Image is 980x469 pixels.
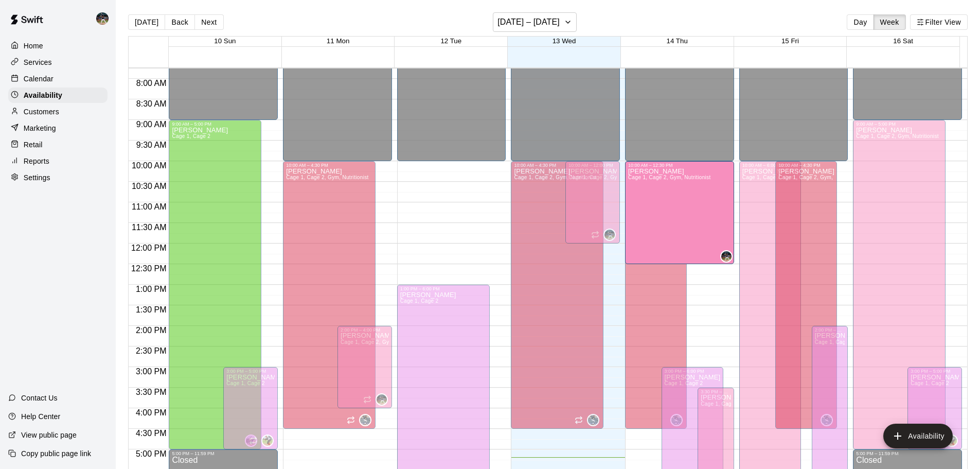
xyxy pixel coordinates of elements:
[24,57,52,67] p: Services
[742,163,798,168] div: 10:00 AM – 6:00 PM
[134,120,169,129] span: 9:00 AM
[856,133,939,139] span: Cage 1, Cage 2, Gym, Nutritionist
[129,264,169,273] span: 12:30 PM
[376,393,388,406] div: Nolan Gilbert
[347,416,355,424] span: Recurring availability
[327,37,349,45] span: 11 Mon
[21,393,58,403] p: Contact Us
[286,163,372,168] div: 10:00 AM – 4:30 PM
[400,298,439,304] span: Cage 1, Cage 2
[24,123,56,133] p: Marketing
[172,121,258,127] div: 9:00 AM – 5:00 PM
[856,121,942,127] div: 9:00 AM – 5:00 PM
[511,161,603,429] div: 10:00 AM – 4:30 PM: Available
[911,380,949,386] span: Cage 1, Cage 2
[568,163,617,168] div: 10:00 AM – 12:00 PM
[129,161,169,170] span: 10:00 AM
[911,369,959,374] div: 3:00 PM – 5:00 PM
[665,380,703,386] span: Cage 1, Cage 2
[128,14,165,30] button: [DATE]
[134,141,169,149] span: 9:30 AM
[133,408,169,417] span: 4:00 PM
[8,55,108,70] a: Services
[262,436,273,446] img: Casey Peck
[21,411,60,422] p: Help Center
[341,327,389,333] div: 2:00 PM – 4:00 PM
[363,395,371,404] span: Recurring availability
[514,163,600,168] div: 10:00 AM – 4:30 PM
[8,71,108,86] a: Calendar
[8,153,108,169] a: Reports
[96,12,109,25] img: Nolan Gilbert
[440,37,461,45] button: 12 Tue
[21,430,77,440] p: View public page
[172,133,210,139] span: Cage 1, Cage 2
[815,327,845,333] div: 2:00 PM – 6:00 PM
[628,175,711,180] span: Cage 1, Cage 2, Gym, Nutritionist
[24,156,49,166] p: Reports
[249,437,257,445] span: Recurring availability
[226,369,275,374] div: 3:00 PM – 5:00 PM
[493,12,577,32] button: [DATE] – [DATE]
[907,367,962,449] div: 3:00 PM – 5:00 PM: Available
[133,346,169,355] span: 2:30 PM
[214,37,236,45] button: 10 Sun
[856,451,959,456] div: 5:00 PM – 11:59 PM
[172,451,275,456] div: 5:00 PM – 11:59 PM
[360,415,370,425] img: Cy Miller
[129,244,169,252] span: 12:00 PM
[778,175,861,180] span: Cage 1, Cage 2, Gym, Nutritionist
[742,175,825,180] span: Cage 1, Cage 2, Gym, Nutritionist
[134,79,169,88] span: 8:00 AM
[24,107,59,117] p: Customers
[194,14,223,30] button: Next
[667,37,688,45] button: 14 Thu
[165,14,195,30] button: Back
[377,394,387,405] img: Nolan Gilbert
[8,120,108,136] a: Marketing
[24,41,43,51] p: Home
[701,389,731,394] div: 3:30 PM – 8:00 PM
[133,305,169,314] span: 1:30 PM
[133,429,169,438] span: 4:30 PM
[701,401,783,407] span: Cage 1, Cage 2, Gym, Nutritionist
[129,223,169,232] span: 11:30 AM
[553,37,576,45] button: 13 Wed
[604,230,615,240] img: Nolan Gilbert
[341,339,423,345] span: Cage 1, Cage 2, Gym, Nutritionist
[133,388,169,396] span: 3:30 PM
[781,37,799,45] button: 15 Fri
[874,14,906,30] button: Week
[261,435,274,447] div: Casey Peck
[893,37,913,45] button: 16 Sat
[169,120,261,449] div: 9:00 AM – 5:00 PM: Available
[565,161,620,244] div: 10:00 AM – 12:00 PM: Available
[8,170,108,185] a: Settings
[8,104,108,119] a: Customers
[133,285,169,293] span: 1:00 PM
[568,175,651,180] span: Cage 1, Cage 2, Gym, Nutritionist
[359,414,371,426] div: Cy Miller
[775,161,837,429] div: 10:00 AM – 4:30 PM: Available
[21,448,91,459] p: Copy public page link
[129,202,169,211] span: 11:00 AM
[8,137,108,152] div: Retail
[883,424,953,448] button: add
[8,88,108,103] div: Availability
[625,161,734,264] div: 10:00 AM – 12:30 PM: Available
[337,326,392,408] div: 2:00 PM – 4:00 PM: Available
[815,339,853,345] span: Cage 1, Cage 2
[514,175,597,180] span: Cage 1, Cage 2, Gym, Nutritionist
[8,38,108,54] a: Home
[628,163,675,168] div: 10:00 AM – 12:30 PM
